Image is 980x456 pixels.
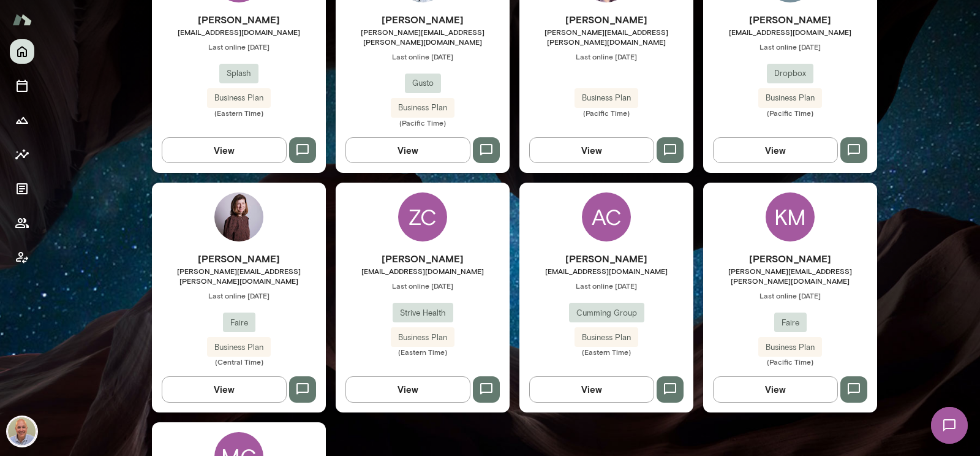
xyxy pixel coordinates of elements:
[336,347,510,357] span: (Eastern Time)
[703,108,877,118] span: (Pacific Time)
[758,92,822,104] span: Business Plan
[519,12,693,27] h6: [PERSON_NAME]
[152,251,326,266] h6: [PERSON_NAME]
[758,341,822,354] span: Business Plan
[10,142,34,167] button: Insights
[152,291,326,300] span: Last online [DATE]
[162,376,287,402] button: View
[391,332,454,344] span: Business Plan
[336,51,510,61] span: Last online [DATE]
[519,347,693,357] span: (Eastern Time)
[703,42,877,51] span: Last online [DATE]
[336,118,510,127] span: (Pacific Time)
[10,177,34,201] button: Documents
[774,317,807,329] span: Faire
[10,74,34,98] button: Sessions
[207,341,271,354] span: Business Plan
[10,245,34,270] button: Client app
[529,137,654,163] button: View
[336,12,510,27] h6: [PERSON_NAME]
[152,42,326,51] span: Last online [DATE]
[575,92,638,104] span: Business Plan
[10,211,34,235] button: Members
[345,137,470,163] button: View
[519,251,693,266] h6: [PERSON_NAME]
[336,251,510,266] h6: [PERSON_NAME]
[10,39,34,64] button: Home
[12,8,32,31] img: Mento
[529,376,654,402] button: View
[393,307,453,319] span: Strive Health
[207,92,271,104] span: Business Plan
[7,417,37,446] img: Marc Friedman
[713,137,838,163] button: View
[345,376,470,402] button: View
[152,266,326,286] span: [PERSON_NAME][EMAIL_ADDRESS][PERSON_NAME][DOMAIN_NAME]
[152,108,326,118] span: (Eastern Time)
[519,108,693,118] span: (Pacific Time)
[519,281,693,291] span: Last online [DATE]
[10,108,34,132] button: Growth Plan
[703,12,877,27] h6: [PERSON_NAME]
[703,27,877,37] span: [EMAIL_ADDRESS][DOMAIN_NAME]
[519,27,693,47] span: [PERSON_NAME][EMAIL_ADDRESS][PERSON_NAME][DOMAIN_NAME]
[575,332,638,344] span: Business Plan
[703,357,877,367] span: (Pacific Time)
[703,251,877,266] h6: [PERSON_NAME]
[152,27,326,37] span: [EMAIL_ADDRESS][DOMAIN_NAME]
[219,67,258,80] span: Splash
[713,376,838,402] button: View
[569,307,644,319] span: Cumming Group
[582,192,631,241] div: AC
[519,266,693,276] span: [EMAIL_ADDRESS][DOMAIN_NAME]
[152,357,326,367] span: (Central Time)
[519,51,693,61] span: Last online [DATE]
[336,266,510,276] span: [EMAIL_ADDRESS][DOMAIN_NAME]
[214,192,263,241] img: Kristina Popova-Boasso
[336,281,510,291] span: Last online [DATE]
[391,102,454,114] span: Business Plan
[405,77,441,89] span: Gusto
[152,12,326,27] h6: [PERSON_NAME]
[162,137,287,163] button: View
[703,291,877,300] span: Last online [DATE]
[398,192,447,241] div: ZC
[703,266,877,286] span: [PERSON_NAME][EMAIL_ADDRESS][PERSON_NAME][DOMAIN_NAME]
[767,67,813,80] span: Dropbox
[223,317,255,329] span: Faire
[766,192,815,241] div: KM
[336,27,510,47] span: [PERSON_NAME][EMAIL_ADDRESS][PERSON_NAME][DOMAIN_NAME]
